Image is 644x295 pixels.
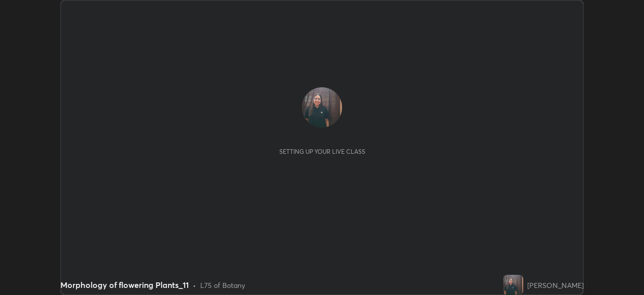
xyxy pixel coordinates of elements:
[527,280,584,290] div: [PERSON_NAME]
[302,87,342,128] img: 815e494cd96e453d976a72106007bfc6.jpg
[193,280,196,290] div: •
[503,275,523,295] img: 815e494cd96e453d976a72106007bfc6.jpg
[279,148,365,155] div: Setting up your live class
[60,279,189,291] div: Morphology of flowering Plants_11
[200,280,245,290] div: L75 of Botany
